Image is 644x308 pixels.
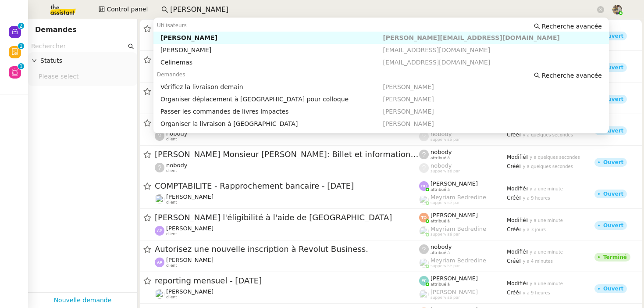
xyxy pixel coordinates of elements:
[160,46,383,54] div: [PERSON_NAME]
[507,280,526,287] span: Modifié
[19,63,23,71] p: 1
[431,232,460,237] span: suppervisé par
[507,154,526,160] span: Modifié
[419,244,507,255] app-user-label: attribué à
[419,194,507,205] app-user-label: suppervisé par
[383,108,434,115] span: [PERSON_NAME]
[431,251,450,255] span: attribué à
[155,182,419,190] span: COMPTABILITE - Rapprochement bancaire - [DATE]
[155,288,419,300] app-user-detailed-label: client
[431,137,460,142] span: suppervisé par
[603,160,623,165] div: Ouvert
[431,257,486,264] span: Meyriam Bedredine
[519,133,573,137] span: il y a quelques secondes
[419,258,429,268] img: users%2FaellJyylmXSg4jqeVbanehhyYJm1%2Favatar%2Fprofile-pic%20(4).png
[155,257,419,268] app-user-detailed-label: client
[419,149,507,160] app-user-label: attribué à
[54,295,112,305] a: Nouvelle demande
[603,65,623,70] div: Ouvert
[603,286,623,291] div: Ouvert
[166,168,177,173] span: client
[507,195,519,201] span: Créé
[19,23,23,31] p: 2
[155,245,419,253] span: Autorisez une nouvelle inscription à Revolut Business.
[19,43,23,51] p: 1
[166,200,177,205] span: client
[431,201,460,205] span: suppervisé par
[431,264,460,269] span: suppervisé par
[170,4,595,16] input: Rechercher
[542,22,602,31] span: Recherche avancée
[155,258,164,267] img: svg
[383,96,434,103] span: [PERSON_NAME]
[526,250,563,254] span: il y a une minute
[155,150,419,158] span: [PERSON_NAME] Monsieur [PERSON_NAME]: Billet et informations pour votre voyage du [DATE]
[431,169,460,174] span: suppervisé par
[383,83,434,90] span: [PERSON_NAME]
[155,130,419,142] app-user-detailed-label: client
[40,56,134,66] span: Statuts
[519,290,550,295] span: il y a 9 heures
[612,5,622,14] img: 388bd129-7e3b-4cb1-84b4-92a3d763e9b7
[431,219,450,224] span: attribué à
[160,34,383,42] div: [PERSON_NAME]
[419,195,429,204] img: users%2FaellJyylmXSg4jqeVbanehhyYJm1%2Favatar%2Fprofile-pic%20(4).png
[507,290,519,296] span: Créé
[431,162,452,169] span: nobody
[18,43,24,49] nz-badge-sup: 1
[419,180,507,192] app-user-label: attribué à
[419,213,429,222] img: svg
[526,186,563,191] span: il y a une minute
[526,281,563,286] span: il y a une minute
[419,226,507,237] app-user-label: suppervisé par
[431,212,478,218] span: [PERSON_NAME]
[155,214,419,222] span: [PERSON_NAME] l'éligibilité à l'aide de [GEOGRAPHIC_DATA]
[419,181,429,191] img: svg
[31,41,126,51] input: Rechercher
[166,295,177,300] span: client
[419,275,507,287] app-user-label: attribué à
[507,226,519,233] span: Créé
[507,132,519,138] span: Créé
[507,258,519,264] span: Créé
[431,156,450,161] span: attribué à
[155,277,419,285] span: reporting mensuel - [DATE]
[157,22,187,29] span: Utilisateurs
[507,163,519,169] span: Créé
[431,244,452,250] span: nobody
[603,254,627,260] div: Terminé
[419,276,429,286] img: svg
[431,149,452,155] span: nobody
[157,72,185,78] span: Demandes
[431,289,478,295] span: [PERSON_NAME]
[383,120,434,127] span: [PERSON_NAME]
[419,289,507,300] app-user-label: suppervisé par
[160,58,383,66] div: Celinemas
[419,226,429,236] img: users%2FaellJyylmXSg4jqeVbanehhyYJm1%2Favatar%2Fprofile-pic%20(4).png
[155,162,419,173] app-user-detailed-label: client
[18,63,24,69] nz-badge-sup: 1
[107,4,148,14] span: Control panel
[166,257,213,263] span: [PERSON_NAME]
[519,164,573,169] span: il y a quelques secondes
[155,225,419,236] app-user-detailed-label: client
[431,275,478,282] span: [PERSON_NAME]
[519,227,546,232] span: il y a 3 jours
[603,33,623,39] div: Ouvert
[93,4,153,16] button: Control panel
[603,191,623,197] div: Ouvert
[507,249,526,255] span: Modifié
[383,59,490,66] span: [EMAIL_ADDRESS][DOMAIN_NAME]
[166,263,177,268] span: client
[431,226,486,232] span: Meyriam Bedredine
[419,257,507,269] app-user-label: suppervisé par
[431,194,486,201] span: Meyriam Bedredine
[166,288,213,295] span: [PERSON_NAME]
[160,107,383,115] div: Passer les commandes de livres Impactes
[160,120,383,128] div: Organiser la livraison à [GEOGRAPHIC_DATA]
[383,47,490,54] span: [EMAIL_ADDRESS][DOMAIN_NAME]
[160,95,383,103] div: Organiser déplacement à [GEOGRAPHIC_DATA] pour colloque
[166,137,177,142] span: client
[166,162,187,168] span: nobody
[166,225,213,232] span: [PERSON_NAME]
